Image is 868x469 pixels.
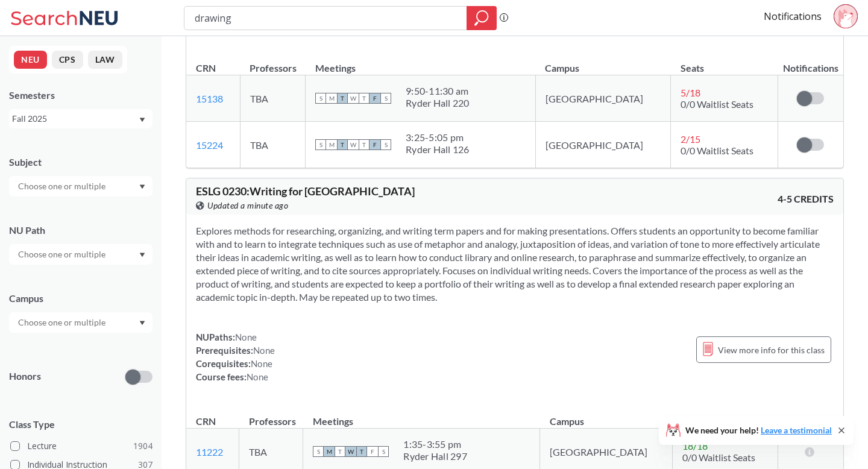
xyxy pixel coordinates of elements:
div: Semesters [9,89,153,102]
span: M [326,139,337,150]
a: 11222 [196,446,223,458]
span: 4-5 CREDITS [778,192,834,206]
div: Dropdown arrow [9,244,153,265]
span: S [313,446,324,457]
span: F [370,139,380,150]
div: NU Path [9,224,153,237]
button: CPS [52,51,83,69]
span: 0/0 Waitlist Seats [682,452,755,463]
span: W [345,446,356,457]
td: [GEOGRAPHIC_DATA] [535,122,671,168]
svg: Dropdown arrow [139,118,145,122]
a: 15138 [196,93,223,104]
input: Choose one or multiple [12,315,113,330]
span: S [378,446,389,457]
td: [GEOGRAPHIC_DATA] [535,75,671,122]
input: Class, professor, course number, "phrase" [193,8,458,28]
span: T [337,93,348,104]
span: We need your help! [685,426,832,435]
span: Updated a minute ago [207,199,288,212]
div: Dropdown arrow [9,312,153,333]
span: S [380,93,391,104]
span: M [324,446,335,457]
span: None [235,332,257,342]
div: Ryder Hall 297 [403,450,467,462]
div: Campus [9,292,153,305]
p: Honors [9,370,41,383]
svg: Dropdown arrow [139,184,145,189]
div: Fall 2025 [12,112,138,125]
div: CRN [196,61,216,75]
div: magnifying glass [467,6,497,30]
div: NUPaths: Prerequisites: Corequisites: Course fees: [196,330,275,383]
th: Notifications [778,403,843,429]
span: F [367,446,378,457]
td: TBA [240,75,305,122]
div: Ryder Hall 220 [406,97,470,109]
span: 0/0 Waitlist Seats [681,145,753,156]
span: S [315,139,326,150]
div: 3:25 - 5:05 pm [406,131,470,143]
span: S [380,139,391,150]
span: T [335,446,345,457]
td: TBA [240,122,305,168]
input: Choose one or multiple [12,179,113,194]
span: T [359,139,370,150]
span: 5 / 18 [681,87,700,98]
span: 18 / 18 [682,440,708,452]
span: ESLG 0230 : Writing for [GEOGRAPHIC_DATA] [196,184,415,198]
th: Campus [535,49,671,75]
span: 0/0 Waitlist Seats [681,98,753,110]
span: View more info for this class [718,342,825,357]
div: Subject [9,156,153,169]
th: Meetings [306,49,536,75]
span: M [326,93,337,104]
span: F [370,93,380,104]
th: Meetings [303,403,540,429]
a: Leave a testimonial [761,425,832,435]
span: None [247,371,268,382]
span: 2 / 15 [681,133,700,145]
span: T [337,139,348,150]
label: Lecture [10,438,153,454]
svg: magnifying glass [474,10,489,27]
div: Ryder Hall 126 [406,143,470,156]
svg: Dropdown arrow [139,253,145,257]
span: W [348,93,359,104]
span: None [251,358,272,369]
section: Explores methods for researching, organizing, and writing term papers and for making presentation... [196,224,834,304]
svg: Dropdown arrow [139,321,145,326]
span: S [315,93,326,104]
div: 9:50 - 11:30 am [406,85,470,97]
div: CRN [196,415,216,428]
button: LAW [88,51,122,69]
th: Seats [673,403,778,429]
th: Seats [671,49,778,75]
div: Fall 2025Dropdown arrow [9,109,153,128]
span: T [359,93,370,104]
a: Notifications [764,10,822,23]
input: Choose one or multiple [12,247,113,262]
th: Professors [240,49,305,75]
div: 1:35 - 3:55 pm [403,438,467,450]
a: 15224 [196,139,223,151]
div: Dropdown arrow [9,176,153,197]
span: None [253,345,275,356]
button: NEU [14,51,47,69]
span: W [348,139,359,150]
span: 1904 [133,439,153,453]
th: Campus [540,403,673,429]
th: Professors [239,403,303,429]
th: Notifications [778,49,843,75]
span: Class Type [9,418,153,431]
span: T [356,446,367,457]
